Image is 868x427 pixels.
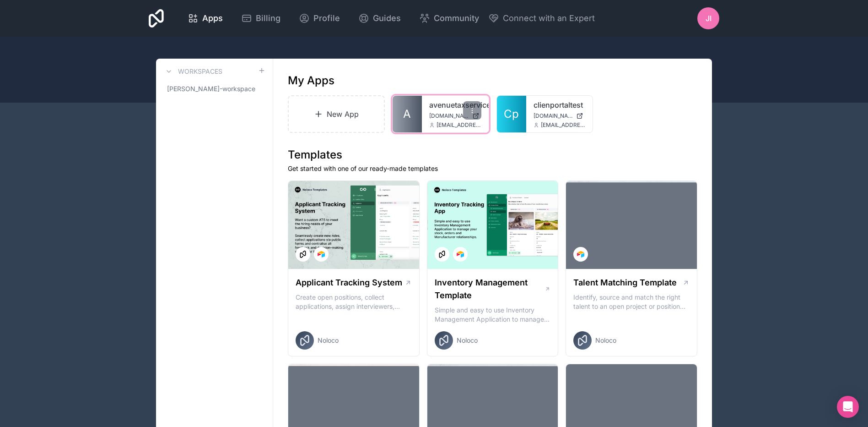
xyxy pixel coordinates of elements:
[488,12,595,25] button: Connect with an Expert
[429,99,481,110] a: avenuetaxservice
[296,293,412,311] p: Create open positions, collect applications, assign interviewers, centralise candidate feedback a...
[288,148,697,162] h1: Templates
[429,112,481,120] a: [DOMAIN_NAME]
[577,251,584,258] img: Airtable Logo
[434,12,479,25] span: Community
[595,336,616,345] span: Noloco
[837,396,859,418] div: Open Intercom Messenger
[351,8,408,28] a: Guides
[288,73,334,88] h1: My Apps
[504,107,519,121] span: Cp
[163,81,265,97] a: [PERSON_NAME]-workspace
[318,336,339,345] span: Noloco
[296,276,402,289] h1: Applicant Tracking System
[706,13,712,24] span: JI
[178,67,222,76] h3: Workspaces
[534,99,586,110] a: clienportaltest
[573,293,690,311] p: Identify, source and match the right talent to an open project or position with our Talent Matchi...
[291,8,347,28] a: Profile
[435,276,545,302] h1: Inventory Management Template
[234,8,288,28] a: Billing
[288,164,697,173] p: Get started with one of our ready-made templates
[163,66,222,77] a: Workspaces
[256,12,280,25] span: Billing
[541,121,586,129] span: [EMAIL_ADDRESS][DOMAIN_NAME]
[313,12,340,25] span: Profile
[393,96,422,132] a: A
[457,251,464,258] img: Airtable Logo
[497,96,526,132] a: Cp
[503,12,595,25] span: Connect with an Expert
[318,251,325,258] img: Airtable Logo
[429,112,469,120] span: [DOMAIN_NAME]
[167,84,255,93] span: [PERSON_NAME]-workspace
[202,12,223,25] span: Apps
[373,12,401,25] span: Guides
[403,107,411,121] span: A
[412,8,486,28] a: Community
[435,306,551,324] p: Simple and easy to use Inventory Management Application to manage your stock, orders and Manufact...
[437,121,481,129] span: [EMAIL_ADDRESS][DOMAIN_NAME]
[457,336,478,345] span: Noloco
[534,112,573,120] span: [DOMAIN_NAME]
[180,8,230,28] a: Apps
[288,95,385,133] a: New App
[573,276,677,289] h1: Talent Matching Template
[534,112,586,120] a: [DOMAIN_NAME]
